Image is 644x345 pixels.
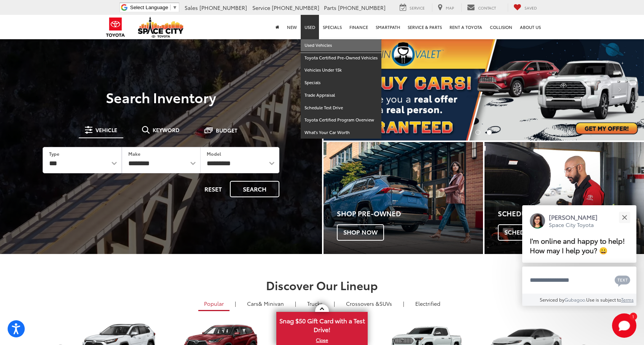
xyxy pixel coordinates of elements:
[277,313,367,336] span: Snag $50 Gift Card with a Test Drive!
[301,52,381,64] a: Toyota Certified Pre-Owned Vehicles
[522,205,636,306] div: Close[PERSON_NAME]Space City ToyotaI'm online and happy to help! How may I help you? 😀Type your m...
[478,5,496,11] span: Contact
[522,267,636,294] textarea: Type your message
[612,313,636,338] button: Toggle Chat Window
[524,5,537,11] span: Saved
[198,181,228,197] button: Reset
[96,127,117,133] span: Vehicle
[130,5,177,10] a: Select Language​
[612,272,633,289] button: Chat with SMS
[404,15,446,39] a: Service & Parts
[516,15,545,39] a: About Us
[616,209,633,225] button: Close
[485,142,644,254] div: Toyota
[324,38,644,141] div: carousel slide number 2 of 2
[272,4,319,11] span: [PHONE_NUMBER]
[615,275,630,287] svg: Text
[130,5,168,10] span: Select Language
[101,15,130,40] img: Toyota
[621,296,634,303] a: Terms
[207,150,221,157] label: Model
[324,38,644,141] img: We Buy Cars
[596,53,644,125] button: Click to view next picture.
[612,313,636,338] svg: Start Chat
[340,297,398,310] a: SUVs
[301,114,381,126] a: Toyota Certified Program Overview
[540,296,564,303] span: Serviced by
[475,130,480,135] li: Go to slide number 1.
[301,89,381,102] a: Trade Appraisal
[185,4,198,11] span: Sales
[498,210,644,217] h4: Schedule Service
[372,15,404,39] a: SmartPath
[128,150,140,157] label: Make
[252,4,270,11] span: Service
[241,297,290,310] a: Cars
[530,236,625,255] span: I'm online and happy to help! How may I help you? 😀
[632,315,634,318] span: 1
[446,5,454,11] span: Map
[32,89,290,105] h3: Search Inventory
[138,17,183,38] img: Space City Toyota
[216,128,238,133] span: Budget
[508,3,543,12] a: My Saved Vehicles
[549,213,598,221] p: [PERSON_NAME]
[153,127,180,133] span: Keyword
[410,5,425,11] span: Service
[301,64,381,77] a: Vehicles Under 15k
[332,300,337,307] li: |
[319,15,346,39] a: Specials
[172,5,177,10] span: ▼
[346,300,379,307] span: Crossovers &
[446,15,486,39] a: Rent a Toyota
[324,38,644,141] section: Carousel section with vehicle pictures - may contain disclaimers.
[54,279,590,291] h2: Discover Our Lineup
[293,300,298,307] li: |
[337,224,384,240] span: Shop Now
[233,300,238,307] li: |
[498,224,560,240] span: Schedule Now
[586,296,621,303] span: Use is subject to
[486,15,516,39] a: Collision
[199,4,247,11] span: [PHONE_NUMBER]
[301,297,328,310] a: Trucks
[301,39,381,52] a: Used Vehicles
[549,221,598,228] p: Space City Toyota
[301,15,319,39] a: Used
[301,126,381,139] a: What's Your Car Worth
[461,3,502,12] a: Contact
[170,5,171,10] span: ​
[198,297,230,311] a: Popular
[272,15,283,39] a: Home
[564,296,586,303] a: Gubagoo.
[337,210,483,217] h4: Shop Pre-Owned
[301,102,381,114] a: Schedule Test Drive
[485,142,644,254] a: Schedule Service Schedule Now
[324,142,483,254] div: Toyota
[401,300,406,307] li: |
[283,15,301,39] a: New
[410,297,446,310] a: Electrified
[432,3,460,12] a: Map
[487,130,492,135] li: Go to slide number 2.
[49,150,59,157] label: Type
[346,15,372,39] a: Finance
[258,300,284,307] span: & Minivan
[324,142,483,254] a: Shop Pre-Owned Shop Now
[324,4,336,11] span: Parts
[338,4,386,11] span: [PHONE_NUMBER]
[230,181,279,197] button: Search
[394,3,430,12] a: Service
[301,77,381,89] a: Specials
